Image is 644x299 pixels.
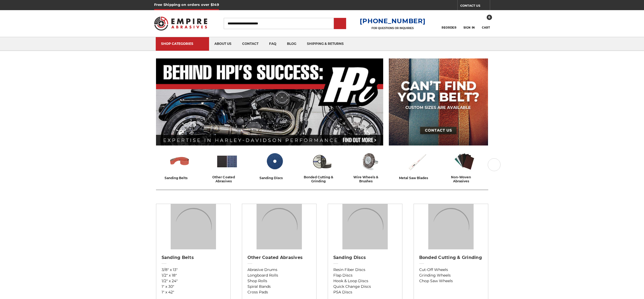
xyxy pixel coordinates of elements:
[162,278,225,284] a: 1/2" x 24"
[333,267,397,273] a: Resin Fiber Discs
[206,150,249,183] a: other coated abrasives
[302,37,349,51] a: shipping & returns
[419,278,483,284] a: Chop Saw Wheels
[360,17,425,25] a: [PHONE_NUMBER]
[335,18,345,29] input: Submit
[209,37,237,51] a: about us
[156,58,383,145] img: Banner for an interview featuring Horsepower Inc who makes Harley performance upgrades featured o...
[247,284,311,289] a: Spiral Bands
[162,273,225,278] a: 1/2" x 18"
[162,284,225,289] a: 1" x 30"
[360,26,425,30] p: FOR QUESTIONS OR INQUIRIES
[443,150,486,183] a: non-woven abrasives
[342,204,388,249] img: Sanding Discs
[348,175,391,183] div: wire wheels & brushes
[333,273,397,278] a: Flap Discs
[237,37,264,51] a: contact
[171,204,216,249] img: Sanding Belts
[482,26,490,29] span: Cart
[488,158,501,171] button: Next
[301,150,344,183] a: bonded cutting & grinding
[162,267,225,273] a: 3/8" x 13"
[247,273,311,278] a: Longboard Rolls
[169,150,191,172] img: Sanding Belts
[419,255,483,260] h2: Bonded Cutting & Grinding
[482,18,490,29] a: 6 Cart
[257,204,302,249] img: Other Coated Abrasives
[333,284,397,289] a: Quick Change Discs
[399,175,435,181] div: metal saw blades
[247,255,311,260] h2: Other Coated Abrasives
[333,289,397,295] a: PSA Discs
[333,255,397,260] h2: Sanding Discs
[158,150,201,181] a: sanding belts
[443,175,486,183] div: non-woven abrasives
[453,150,475,172] img: Non-woven Abrasives
[161,42,204,46] div: SHOP CATEGORIES
[460,3,490,10] a: CONTACT US
[463,26,475,29] span: Sign In
[247,278,311,284] a: Shop Rolls
[428,204,474,249] img: Bonded Cutting & Grinding
[216,150,238,172] img: Other Coated Abrasives
[253,150,296,181] a: sanding discs
[487,15,492,20] span: 6
[311,150,333,172] img: Bonded Cutting & Grinding
[442,26,456,29] span: Reorder
[165,175,195,181] div: sanding belts
[247,289,311,295] a: Cross Pads
[395,150,439,181] a: metal saw blades
[282,37,302,51] a: blog
[419,273,483,278] a: Grinding Wheels
[259,175,290,181] div: sanding discs
[263,150,286,172] img: Sanding Discs
[247,267,311,273] a: Abrasive Drums
[358,150,381,172] img: Wire Wheels & Brushes
[389,58,488,145] img: promo banner for custom belts.
[419,267,483,273] a: Cut-Off Wheels
[162,255,225,260] h2: Sanding Belts
[348,150,391,183] a: wire wheels & brushes
[406,150,428,172] img: Metal Saw Blades
[264,37,282,51] a: faq
[333,278,397,284] a: Hook & Loop Discs
[442,18,456,29] a: Reorder
[154,13,207,34] img: Empire Abrasives
[162,289,225,295] a: 1" x 42"
[301,175,344,183] div: bonded cutting & grinding
[206,175,249,183] div: other coated abrasives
